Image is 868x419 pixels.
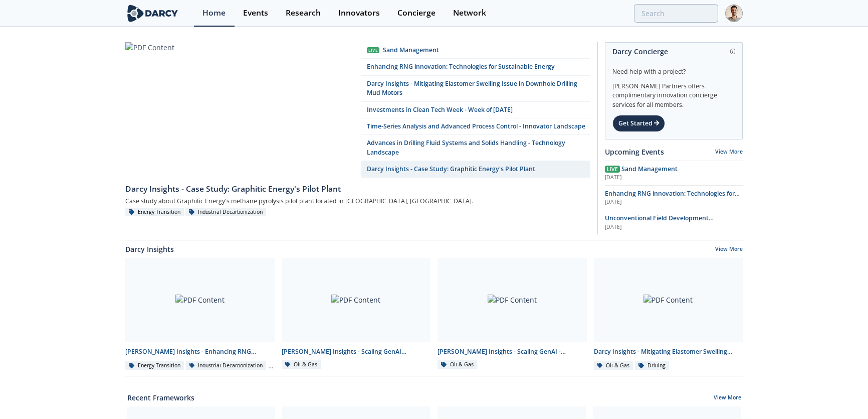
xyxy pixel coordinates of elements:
a: Live Sand Management [DATE] [605,165,743,182]
div: Research [286,9,321,17]
a: Enhancing RNG innovation: Technologies for Sustainable Energy [DATE] [605,189,743,206]
a: PDF Content Darcy Insights - Mitigating Elastomer Swelling Issue in Downhole Drilling Mud Motors ... [590,258,747,371]
a: Darcy Insights - Case Study: Graphitic Energy's Pilot Plant [361,161,590,178]
div: Innovators [338,9,380,17]
a: Upcoming Events [605,147,664,157]
a: Live Sand Management [361,42,590,59]
div: Need help with a project? [612,60,735,76]
div: [PERSON_NAME] Partners offers complimentary innovation concierge services for all members. [612,76,735,109]
a: PDF Content [PERSON_NAME] Insights - Enhancing RNG innovation Energy Transition Industrial Decarb... [122,258,278,371]
img: information.svg [730,49,736,54]
div: Darcy Concierge [612,43,735,60]
iframe: chat widget [826,379,858,409]
div: Oil & Gas [282,360,321,369]
div: Home [202,9,226,17]
div: Network [453,9,486,17]
div: Drilling [635,361,669,370]
a: Darcy Insights - Case Study: Graphitic Energy's Pilot Plant [125,178,590,195]
div: Energy Transition [125,361,184,370]
a: Darcy Insights - Mitigating Elastomer Swelling Issue in Downhole Drilling Mud Motors [361,76,590,102]
a: PDF Content [PERSON_NAME] Insights - Scaling GenAI Roundtable Oil & Gas [278,258,435,371]
img: logo-wide.svg [125,5,180,22]
div: Concierge [397,9,436,17]
div: [PERSON_NAME] Insights - Scaling GenAI Roundtable [282,347,431,356]
a: View More [714,394,741,403]
div: Live [367,47,380,54]
div: Energy Transition [125,208,184,217]
span: Unconventional Field Development Optimization through Geochemical Fingerprinting Technology [605,214,714,241]
span: Live [605,166,620,173]
a: View More [715,148,743,155]
div: Oil & Gas [438,360,477,369]
a: Investments in Clean Tech Week - Week of [DATE] [361,102,590,118]
a: Time-Series Analysis and Advanced Process Control - Innovator Landscape [361,118,590,135]
div: Darcy Insights - Mitigating Elastomer Swelling Issue in Downhole Drilling Mud Motors [594,347,743,356]
a: Enhancing RNG innovation: Technologies for Sustainable Energy [361,59,590,75]
div: Industrial Decarbonization [185,208,266,217]
div: Enhancing RNG innovation: Technologies for Sustainable Energy [367,62,555,71]
input: Advanced Search [634,4,718,23]
a: PDF Content [PERSON_NAME] Insights - Scaling GenAI - Innovator Spotlights Oil & Gas [434,258,590,371]
div: Industrial Decarbonization [186,361,267,370]
div: [PERSON_NAME] Insights - Enhancing RNG innovation [125,347,275,356]
div: Case study about Graphitic Energy's methane pyrolysis pilot plant located in [GEOGRAPHIC_DATA], [... [125,195,590,208]
div: [DATE] [605,198,743,206]
span: Enhancing RNG innovation: Technologies for Sustainable Energy [605,189,740,207]
div: [DATE] [605,174,743,182]
div: Darcy Insights - Case Study: Graphitic Energy's Pilot Plant [125,183,590,195]
a: Advances in Drilling Fluid Systems and Solids Handling - Technology Landscape [361,135,590,161]
img: Profile [725,5,743,22]
div: Events [243,9,268,17]
div: [PERSON_NAME] Insights - Scaling GenAI - Innovator Spotlights [438,347,587,356]
a: View More [715,245,743,254]
div: [DATE] [605,223,743,231]
div: Sand Management [383,46,439,55]
a: Unconventional Field Development Optimization through Geochemical Fingerprinting Technology [DATE] [605,214,743,231]
div: Get Started [612,115,665,132]
div: Oil & Gas [594,361,633,370]
span: Sand Management [621,165,678,173]
a: Recent Frameworks [127,392,194,403]
a: Darcy Insights [125,244,174,254]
